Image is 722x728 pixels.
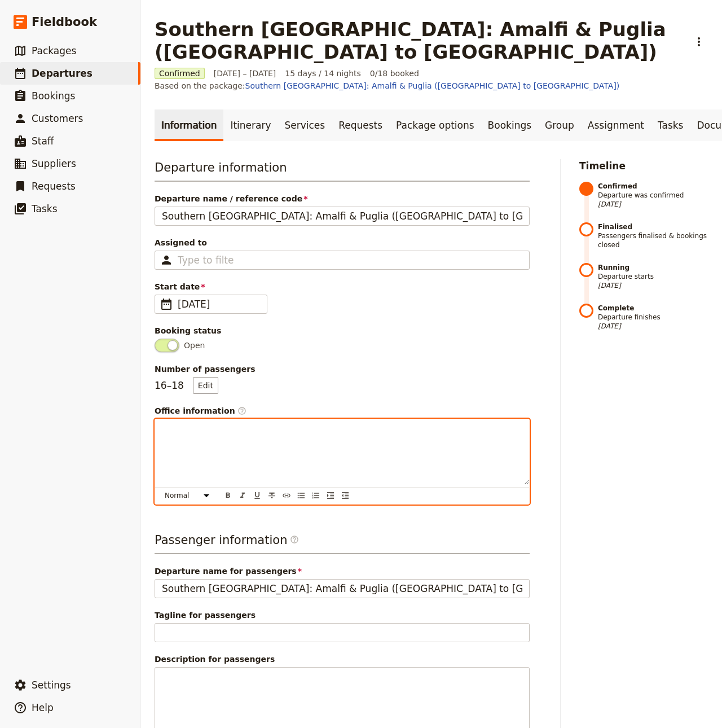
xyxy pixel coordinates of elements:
span: Confirmed [155,68,205,79]
p: 16 – 18 [155,377,218,394]
span: [DATE] [598,322,708,331]
strong: Finalised [598,222,708,231]
a: Information [155,109,223,141]
a: Itinerary [223,109,278,141]
button: Number of passengers16–18 [193,377,218,394]
strong: Complete [598,304,708,313]
span: Departures [32,68,93,79]
button: Insert link [280,489,293,502]
button: Format italic [236,489,249,502]
input: Assigned to [178,253,234,267]
input: Departure name for passengers [155,579,530,598]
span: Requests [32,181,76,192]
h1: Southern [GEOGRAPHIC_DATA]: Amalfi & Puglia ([GEOGRAPHIC_DATA] to [GEOGRAPHIC_DATA]) [155,18,683,63]
span: [DATE] [598,281,708,290]
a: Tasks [651,109,690,141]
button: Actions [689,32,708,51]
a: Southern [GEOGRAPHIC_DATA]: Amalfi & Puglia ([GEOGRAPHIC_DATA] to [GEOGRAPHIC_DATA]) [245,81,620,90]
span: Suppliers [32,158,76,169]
a: Bookings [481,109,538,141]
a: Group [538,109,581,141]
button: Numbered list [310,489,322,502]
span: Fieldbook [32,14,97,30]
span: Tagline for passengers [155,609,530,621]
span: 15 days / 14 nights [285,68,361,79]
span: Departure was confirmed [598,182,708,209]
div: Booking status [155,325,530,336]
a: Assignment [581,109,651,141]
span: Passengers finalised & bookings closed [598,222,708,249]
button: Format underline [251,489,263,502]
strong: Confirmed [598,182,708,191]
span: ​ [237,406,246,415]
span: Departure finishes [598,304,708,331]
span: Bookings [32,90,75,102]
a: Requests [332,109,389,141]
span: Start date [155,281,530,292]
input: Tagline for passengers [155,623,530,642]
div: Description for passengers [155,654,530,665]
button: Format bold [222,489,234,502]
strong: Running [598,263,708,272]
span: Customers [32,113,83,124]
a: Package options [389,109,481,141]
button: Bulleted list [295,489,307,502]
span: Staff [32,135,54,147]
span: Number of passengers [155,363,530,375]
span: ​ [160,297,173,311]
span: [DATE] – [DATE] [214,68,276,79]
button: Format strikethrough [266,489,278,502]
span: [DATE] [178,297,260,311]
button: Increase indent [324,489,337,502]
span: Open [184,340,205,351]
span: Settings [32,679,71,691]
h2: Timeline [579,159,708,173]
span: Departure name / reference code [155,193,530,204]
span: Assigned to [155,237,530,248]
h3: Passenger information [155,532,530,554]
span: Packages [32,45,76,56]
a: Services [278,109,332,141]
span: Help [32,702,54,713]
span: Departure starts [598,263,708,290]
span: 0/18 booked [370,68,419,79]
span: ​ [290,535,299,549]
button: Decrease indent [339,489,351,502]
div: Office information [155,405,530,416]
span: [DATE] [598,200,708,209]
span: Tasks [32,203,58,214]
span: ​ [290,535,299,544]
span: Departure name for passengers [155,565,530,577]
input: Departure name / reference code [155,207,530,226]
span: Based on the package: [155,80,619,91]
h3: Departure information [155,159,530,182]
